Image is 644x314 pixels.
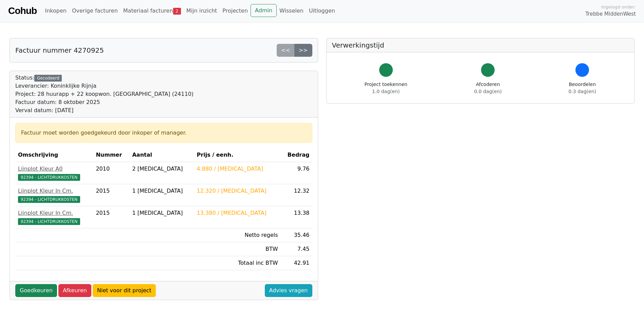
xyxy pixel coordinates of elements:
div: Lijnplot Kleur In Cm. [18,209,90,217]
a: Goedkeuren [15,284,57,297]
td: 2015 [93,184,129,206]
a: Overige facturen [69,4,121,18]
td: 2015 [93,206,129,228]
div: 13.380 / [MEDICAL_DATA] [197,209,278,217]
h5: Factuur nummer 4270925 [15,46,104,54]
span: 92394 - LICHTDRUKKOSTEN [18,218,80,225]
td: Netto regels [194,228,281,242]
div: Factuur datum: 8 oktober 2025 [15,98,194,106]
a: Lijnplot Kleur In Cm.92394 - LICHTDRUKKOSTEN [18,187,90,203]
h5: Verwerkingstijd [332,41,629,49]
td: BTW [194,242,281,256]
th: Aantal [129,148,194,162]
div: Project toekennen [365,81,407,95]
span: 0.0 dag(en) [474,89,502,94]
div: Gecodeerd [34,75,62,82]
div: Beoordelen [569,81,596,95]
span: Trebbe MiddenWest [585,10,636,18]
span: 0.3 dag(en) [569,89,596,94]
a: Lijnplot Kleur In Cm.92394 - LICHTDRUKKOSTEN [18,209,90,225]
a: Projecten [220,4,251,18]
a: Cohub [8,3,37,19]
span: 1.0 dag(en) [372,89,400,94]
div: Status: [15,74,194,115]
div: 2 [MEDICAL_DATA] [132,165,191,173]
a: Advies vragen [265,284,312,297]
td: 2010 [93,162,129,184]
div: Factuur moet worden goedgekeurd door inkoper of manager. [21,129,307,137]
td: 13.38 [281,206,312,228]
th: Bedrag [281,148,312,162]
td: 9.76 [281,162,312,184]
td: 7.45 [281,242,312,256]
div: 12.320 / [MEDICAL_DATA] [197,187,278,195]
a: Niet voor dit project [93,284,156,297]
td: 42.91 [281,256,312,270]
div: Project: 28 huurapp + 22 koopwon. [GEOGRAPHIC_DATA] (24110) [15,90,194,98]
a: Mijn inzicht [184,4,220,18]
td: 35.46 [281,228,312,242]
div: Afcoderen [474,81,502,95]
th: Nummer [93,148,129,162]
div: Lijnplot Kleur A0 [18,165,90,173]
div: Verval datum: [DATE] [15,106,194,115]
div: Lijnplot Kleur In Cm. [18,187,90,195]
a: >> [294,44,312,57]
div: 1 [MEDICAL_DATA] [132,209,191,217]
div: 4.880 / [MEDICAL_DATA] [197,165,278,173]
a: Inkopen [42,4,69,18]
span: 92394 - LICHTDRUKKOSTEN [18,174,80,181]
a: Wisselen [277,4,306,18]
th: Prijs / eenh. [194,148,281,162]
a: Afkeuren [58,284,91,297]
td: 12.32 [281,184,312,206]
span: 92394 - LICHTDRUKKOSTEN [18,196,80,203]
th: Omschrijving [15,148,93,162]
a: Admin [251,4,277,17]
a: Materiaal facturen2 [121,4,184,18]
div: 1 [MEDICAL_DATA] [132,187,191,195]
span: 2 [173,8,181,15]
span: Ingelogd onder: [601,4,636,10]
div: Leverancier: Koninklijke Rijnja [15,82,194,90]
a: Uitloggen [306,4,338,18]
a: Lijnplot Kleur A092394 - LICHTDRUKKOSTEN [18,165,90,181]
td: Totaal inc BTW [194,256,281,270]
